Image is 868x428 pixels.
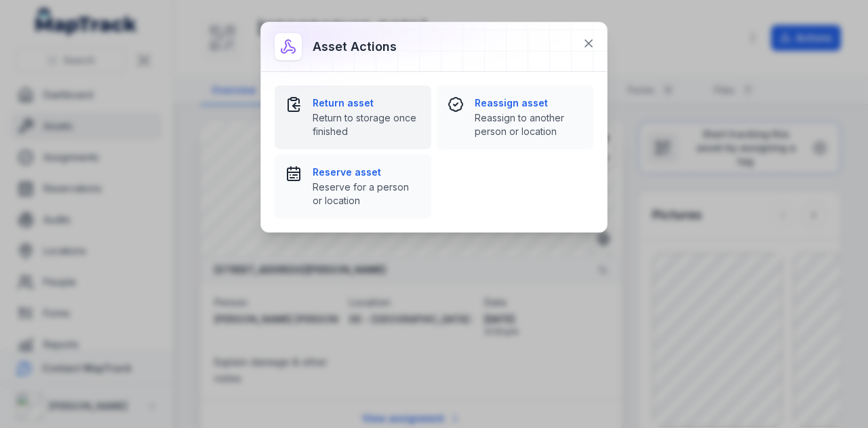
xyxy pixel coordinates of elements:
[313,166,420,179] strong: Reserve asset
[313,37,397,56] h3: Asset actions
[437,85,593,149] button: Reassign assetReassign to another person or location
[275,155,431,218] button: Reserve assetReserve for a person or location
[475,111,583,138] span: Reassign to another person or location
[275,85,431,149] button: Return assetReturn to storage once finished
[313,96,420,110] strong: Return asset
[313,180,420,208] span: Reserve for a person or location
[313,111,420,138] span: Return to storage once finished
[475,96,583,110] strong: Reassign asset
